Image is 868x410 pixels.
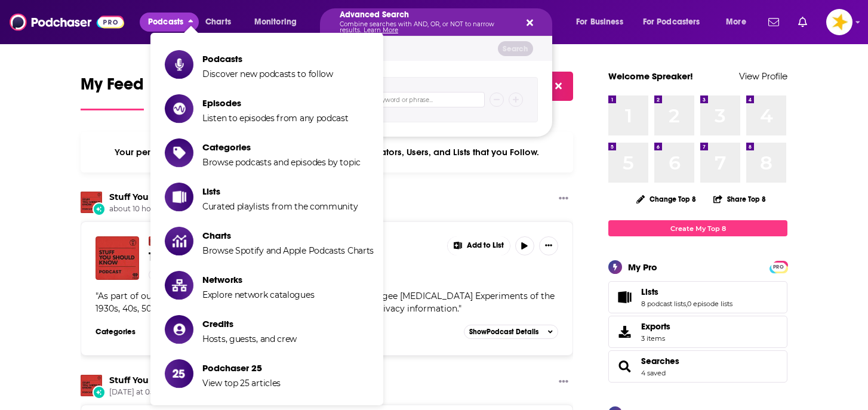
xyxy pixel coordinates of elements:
button: Share Top 8 [713,187,767,211]
span: Explore network catalogues [202,289,314,300]
a: My Feed [81,74,144,110]
span: Discover new podcasts to follow [202,69,333,79]
span: Browse Spotify and Apple Podcasts Charts [202,245,374,256]
span: View top 25 articles [202,378,281,389]
span: Hosts, guests, and crew [202,334,297,344]
span: 3 items [641,334,670,343]
button: Show profile menu [826,9,852,35]
span: PRO [771,263,786,272]
a: Show notifications dropdown [793,12,812,32]
span: My Feed [81,74,144,101]
a: Learn More [364,26,398,34]
img: Podchaser - Follow, Share and Rate Podcasts [10,11,124,33]
button: Show More Button [448,236,510,255]
h3: released a new episode [109,375,306,386]
button: open menu [246,13,312,32]
button: open menu [568,13,638,32]
a: 8 podcast lists [641,300,686,308]
a: PRO [771,262,786,271]
a: Show notifications dropdown [764,12,784,32]
img: Stuff You Should Know [81,192,102,213]
img: The Tuskegee Syphilis Experiment [96,236,139,280]
span: " " [96,291,555,314]
span: Categories [202,141,361,153]
button: close menu [140,13,199,32]
button: Search [498,41,533,56]
span: Lists [202,186,358,197]
span: Logged in as Spreaker_Prime [826,9,852,35]
span: Searches [608,350,787,383]
div: New Episode [93,386,106,399]
a: Searches [641,356,679,366]
button: Change Top 8 [629,192,703,206]
a: Lists [612,289,636,306]
span: Podcasts [148,14,183,30]
span: Monitoring [254,14,297,30]
span: Lists [641,286,658,297]
span: Add to List [467,241,504,250]
button: 49m 55s [149,269,198,280]
button: ShowPodcast Details [464,325,558,339]
a: The Tuskegee [MEDICAL_DATA] Experiment [149,249,439,264]
img: Stuff You Should Know [149,236,158,246]
div: My Pro [628,261,657,273]
h3: released a new episode [109,192,306,203]
img: Stuff You Should Know [81,375,102,396]
a: Stuff You Should Know [109,192,210,202]
a: Create My Top 8 [608,220,787,236]
button: open menu [635,13,718,32]
span: Curated playlists from the community [202,201,358,212]
span: , [686,300,687,308]
span: Podcasts [202,53,333,64]
span: Charts [202,230,374,241]
span: Listen to episodes from any podcast [202,113,349,124]
span: Podchaser 25 [202,362,281,374]
p: Combine searches with AND, OR, or NOT to narrow results. [340,21,513,33]
span: [DATE] at 05:00 [109,387,306,397]
span: For Podcasters [643,14,700,30]
h3: Categories [96,327,149,337]
button: open menu [718,13,761,32]
a: Searches [612,358,636,375]
a: Lists [641,286,732,297]
span: The Tuskegee [MEDICAL_DATA] Experiment [149,249,378,264]
span: Lists [608,281,787,313]
a: 4 saved [641,369,666,377]
a: Charts [198,13,238,32]
span: about 10 hours ago [109,204,306,214]
span: Networks [202,274,314,285]
span: Credits [202,318,297,329]
span: Browse podcasts and episodes by topic [202,157,361,168]
div: New Episode [93,202,106,215]
a: Stuff You Should Know [109,375,210,386]
button: Show More Button [539,236,558,255]
span: Episodes [202,97,349,109]
span: Show Podcast Details [469,328,538,336]
div: Your personalized Feed is curated based on the Podcasts, Creators, Users, and Lists that you Follow. [81,132,573,172]
img: User Profile [826,9,852,35]
div: Search podcasts, credits, & more... [331,8,564,36]
h5: Advanced Search [340,11,513,19]
span: Exports [641,321,670,332]
span: As part of our shameful history series, [DATE] we dive into the Tuskegee [MEDICAL_DATA] Experimen... [96,291,555,314]
span: For Business [576,14,623,30]
a: View Profile [739,70,787,82]
span: Exports [612,323,636,340]
a: 0 episode lists [687,300,732,308]
button: Show More Button [554,375,573,390]
button: Show More Button [554,192,573,206]
a: Welcome Spreaker! [608,70,693,82]
a: Exports [608,316,787,348]
span: Charts [205,14,231,30]
span: More [726,14,746,30]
